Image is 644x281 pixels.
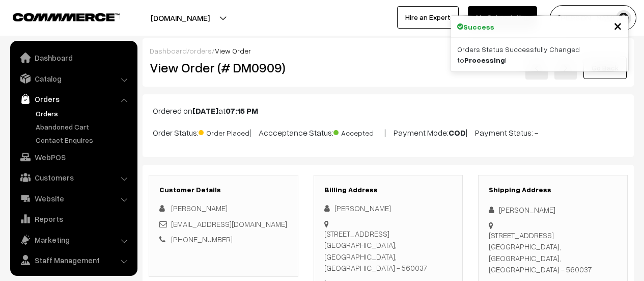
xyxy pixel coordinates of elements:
b: COD [449,127,466,138]
div: Orders Status Successfully Changed to ! [451,38,628,71]
div: [STREET_ADDRESS] [GEOGRAPHIC_DATA], [GEOGRAPHIC_DATA], [GEOGRAPHIC_DATA] - 560037 [324,228,453,274]
span: × [613,16,622,35]
b: [DATE] [192,106,218,116]
strong: Processing [464,56,505,64]
a: [PHONE_NUMBER] [171,235,233,244]
p: Order Status: | Accceptance Status: | Payment Mode: | Payment Status: - [153,125,624,139]
a: Hire an Expert [397,6,459,29]
a: WebPOS [13,148,134,166]
a: Abandoned Cart [33,121,134,132]
p: Ordered on at [153,105,624,117]
span: Order Placed [199,125,249,138]
a: My Subscription [468,6,537,29]
a: [EMAIL_ADDRESS][DOMAIN_NAME] [171,219,287,228]
a: Orders [13,90,134,108]
span: View Order [215,46,251,55]
a: Customers [13,168,134,187]
a: Staff Management [13,251,134,269]
button: [PERSON_NAME] [550,5,636,31]
button: Close [613,18,622,33]
h3: Shipping Address [489,186,617,194]
span: Accepted [333,125,384,138]
a: Dashboard [150,46,187,55]
a: Dashboard [13,48,134,67]
a: orders [189,46,212,55]
b: 07:15 PM [226,106,258,116]
button: [DOMAIN_NAME] [115,5,245,31]
h2: View Order (# DM0909) [150,60,298,75]
h3: Customer Details [159,186,288,194]
a: Reports [13,210,134,228]
div: [PERSON_NAME] [324,202,453,214]
div: / / [150,45,627,56]
strong: Success [463,21,494,32]
div: [PERSON_NAME] [489,204,617,216]
a: Website [13,189,134,208]
span: [PERSON_NAME] [171,203,228,213]
div: [STREET_ADDRESS] [GEOGRAPHIC_DATA], [GEOGRAPHIC_DATA], [GEOGRAPHIC_DATA] - 560037 [489,229,617,275]
a: COMMMERCE [13,10,102,22]
h3: Billing Address [324,186,453,194]
img: COMMMERCE [13,13,120,21]
a: Orders [33,108,134,119]
a: Catalog [13,69,134,88]
img: user [616,10,631,25]
a: Contact Enquires [33,135,134,145]
a: Marketing [13,231,134,249]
